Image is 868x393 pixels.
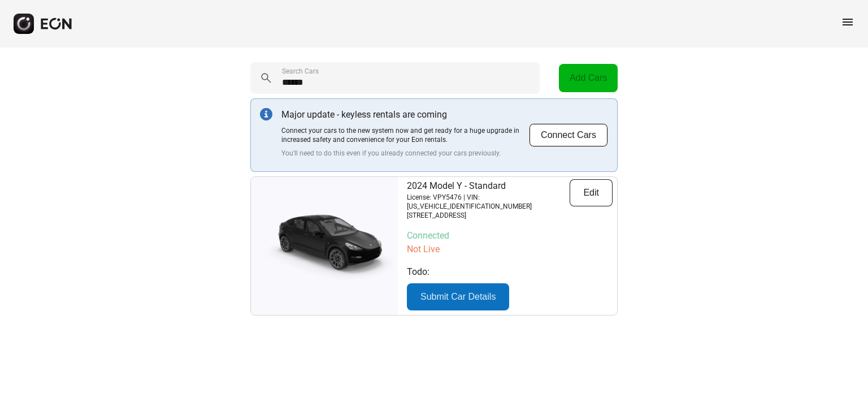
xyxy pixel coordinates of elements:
[841,15,854,29] span: menu
[407,243,613,256] p: Not Live
[282,67,319,76] label: Search Cars
[570,179,613,206] button: Edit
[407,283,509,310] button: Submit Car Details
[260,108,272,120] img: info
[407,193,570,211] p: License: VPY5476 | VIN: [US_VEHICLE_IDENTIFICATION_NUMBER]
[281,126,529,144] p: Connect your cars to the new system now and get ready for a huge upgrade in increased safety and ...
[407,229,613,243] p: Connected
[407,211,570,220] p: [STREET_ADDRESS]
[281,149,529,158] p: You'll need to do this even if you already connected your cars previously.
[251,209,398,283] img: car
[281,108,529,122] p: Major update - keyless rentals are coming
[407,179,570,193] p: 2024 Model Y - Standard
[407,265,613,279] p: Todo:
[529,123,608,147] button: Connect Cars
